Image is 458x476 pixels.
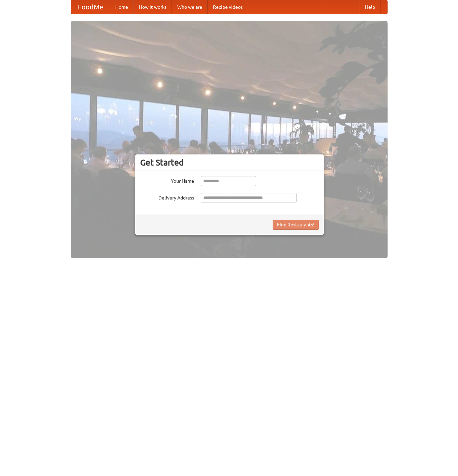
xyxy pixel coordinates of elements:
[71,0,110,14] a: FoodMe
[140,193,194,201] label: Delivery Address
[360,0,380,14] a: Help
[208,0,248,14] a: Recipe videos
[133,0,172,14] a: How it works
[172,0,208,14] a: Who we are
[110,0,133,14] a: Home
[140,176,194,184] label: Your Name
[140,157,319,168] h3: Get Started
[273,220,319,230] button: Find Restaurants!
